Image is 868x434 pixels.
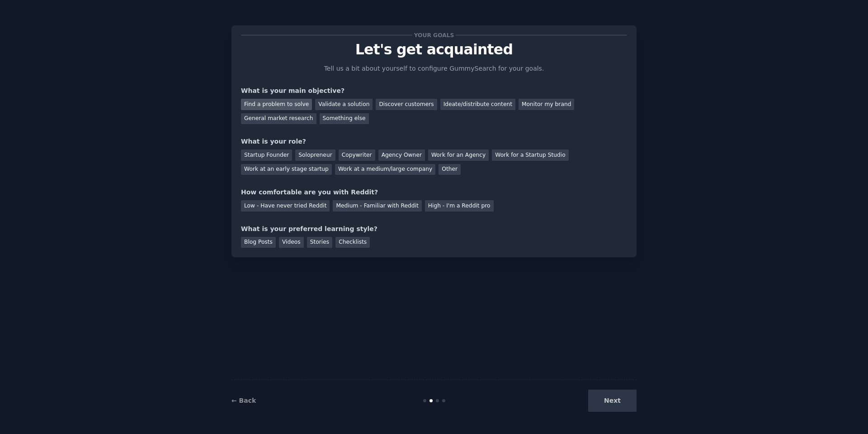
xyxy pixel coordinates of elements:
div: Stories [307,237,332,248]
p: Let's get acquainted [241,42,627,58]
div: Ideate/distribute content [440,99,515,110]
div: Discover customers [376,99,437,110]
div: Find a problem to solve [241,99,312,110]
div: What is your main objective? [241,86,627,96]
div: Something else [320,113,369,125]
div: Other [439,164,461,175]
div: Blog Posts [241,237,276,248]
div: General market research [241,113,316,125]
div: Checklists [335,237,370,248]
p: Tell us a bit about yourself to configure GummySearch for your goals. [320,64,548,73]
div: Work for an Agency [428,149,489,161]
div: Monitor my brand [519,99,574,110]
div: Medium - Familiar with Reddit [333,200,421,212]
div: Work at an early stage startup [241,164,332,175]
div: Agency Owner [378,149,425,161]
div: Videos [279,237,304,248]
div: Low - Have never tried Reddit [241,200,330,212]
div: Validate a solution [315,99,373,110]
div: Copywriter [339,149,375,161]
div: Work at a medium/large company [335,164,435,175]
div: What is your role? [241,137,627,146]
div: Startup Founder [241,149,292,161]
div: Solopreneur [295,149,335,161]
div: High - I'm a Reddit pro [425,200,494,212]
div: Work for a Startup Studio [492,149,568,161]
div: What is your preferred learning style? [241,224,627,234]
a: ← Back [231,397,256,404]
span: Your goals [412,30,456,40]
div: How comfortable are you with Reddit? [241,188,627,197]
